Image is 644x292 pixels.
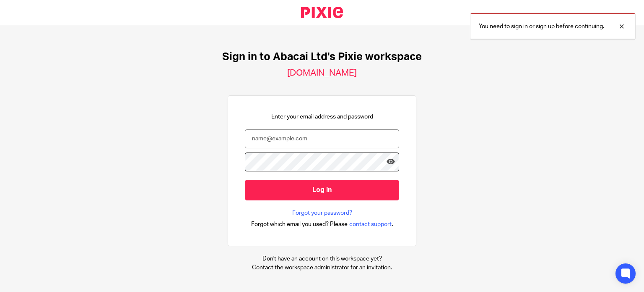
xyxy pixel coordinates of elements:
div: . [251,219,393,229]
h1: Sign in to Abacai Ltd's Pixie workspace [222,50,422,63]
span: Forgot which email you used? Please [251,220,348,229]
input: name@example.com [245,129,399,148]
span: contact support [349,220,392,229]
p: Don't have an account on this workspace yet? [252,255,392,263]
p: Contact the workspace administrator for an invitation. [252,263,392,272]
p: Enter your email address and password [271,113,373,121]
input: Log in [245,180,399,200]
h2: [DOMAIN_NAME] [287,68,357,79]
p: You need to sign in or sign up before continuing. [479,22,604,31]
a: Forgot your password? [292,209,352,217]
